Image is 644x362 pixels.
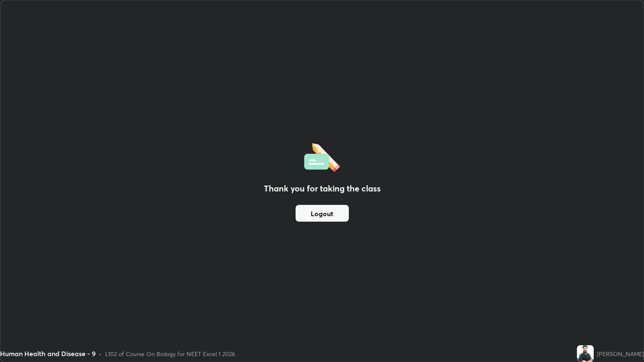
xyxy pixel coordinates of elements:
div: [PERSON_NAME] [597,349,644,358]
img: offlineFeedback.1438e8b3.svg [304,140,340,172]
div: L102 of Course On Biology for NEET Excel 1 2026 [105,349,235,358]
img: 55af2534bffa497aa48d4b680613671a.jpg [577,345,594,362]
h2: Thank you for taking the class [264,182,381,195]
div: • [99,349,102,358]
button: Logout [296,205,349,222]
